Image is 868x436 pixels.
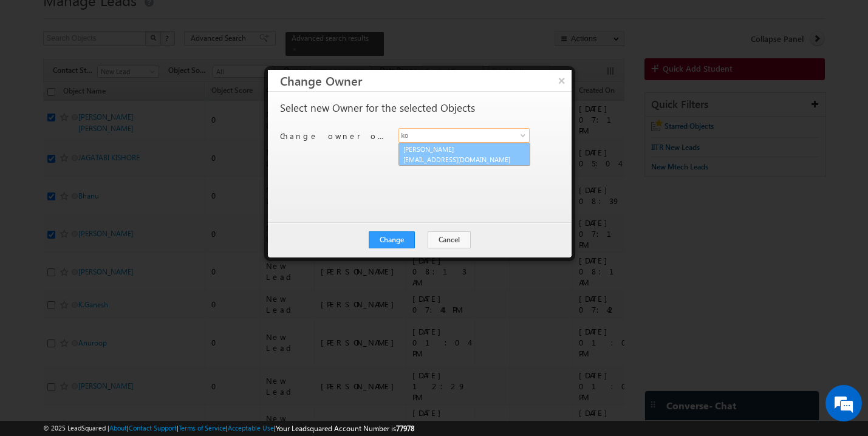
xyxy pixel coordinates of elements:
[16,112,222,332] textarea: Type your message and hit 'Enter'
[280,131,389,141] p: Change owner of 4 objects to
[369,231,415,248] button: Change
[403,155,513,164] span: [EMAIL_ADDRESS][DOMAIN_NAME]
[396,424,414,433] span: 77978
[280,70,572,91] h3: Change Owner
[514,129,529,141] a: Show All Items
[43,423,414,434] span: © 2025 LeadSquared | | | | |
[179,424,226,432] a: Terms of Service
[129,424,177,432] a: Contact Support
[398,128,530,143] input: Type to Search
[398,143,530,166] a: [PERSON_NAME]
[63,64,204,80] div: Chat with us now
[280,103,475,114] p: Select new Owner for the selected Objects
[165,342,220,358] em: Start Chat
[109,424,127,432] a: About
[552,70,572,91] button: ×
[428,231,471,248] button: Cancel
[199,6,228,35] div: Minimize live chat window
[21,64,51,80] img: d_60004797649_company_0_60004797649
[276,424,414,433] span: Your Leadsquared Account Number is
[228,424,274,432] a: Acceptable Use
